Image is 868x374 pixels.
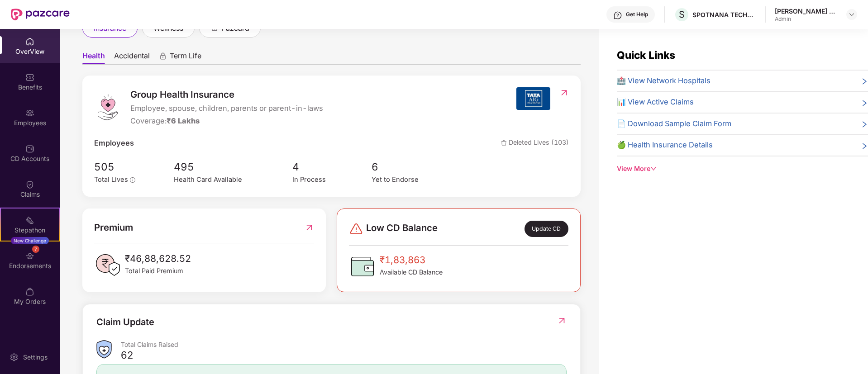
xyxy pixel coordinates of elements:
[617,49,675,61] span: Quick Links
[170,51,201,64] span: Term Life
[130,115,323,127] div: Coverage:
[94,175,128,184] span: Total Lives
[557,316,567,325] img: RedirectIcon
[96,340,112,359] img: ClaimsSummaryIcon
[692,10,756,19] div: SPOTNANA TECHNOLOGY PRIVATE LIMITED
[617,164,868,174] div: View More
[159,52,167,60] div: animation
[94,220,133,235] span: Premium
[125,251,191,266] span: ₹46,88,628.52
[167,116,200,125] span: ₹6 Lakhs
[25,109,34,118] img: svg+xml;base64,PHN2ZyBpZD0iRW1wbG95ZWVzIiB4bWxucz0iaHR0cDovL3d3dy53My5vcmcvMjAwMC9zdmciIHdpZHRoPS...
[559,88,569,97] img: RedirectIcon
[130,103,323,114] span: Employee, spouse, children, parents or parent-in-laws
[94,94,121,121] img: logo
[861,120,868,130] span: right
[372,175,451,185] div: Yet to Endorse
[11,237,49,244] div: New Challenge
[861,77,868,87] span: right
[501,140,507,146] img: deleteIcon
[121,349,133,361] div: 62
[25,144,34,153] img: svg+xml;base64,PHN2ZyBpZD0iQ0RfQWNjb3VudHMiIGRhdGEtbmFtZT0iQ0QgQWNjb3VudHMiIHhtbG5zPSJodHRwOi8vd3...
[380,267,443,277] span: Available CD Balance
[305,220,314,235] img: RedirectIcon
[130,177,135,183] span: info-circle
[1,226,59,235] div: Stepathon
[516,87,550,110] img: insurerIcon
[292,175,372,185] div: In Process
[174,175,292,185] div: Health Card Available
[366,221,438,237] span: Low CD Balance
[617,96,694,108] span: 📊 View Active Claims
[861,98,868,108] span: right
[380,253,443,267] span: ₹1,83,863
[25,73,34,82] img: svg+xml;base64,PHN2ZyBpZD0iQmVuZWZpdHMiIHhtbG5zPSJodHRwOi8vd3d3LnczLm9yZy8yMDAwL3N2ZyIgd2lkdGg9Ij...
[525,221,568,237] div: Update CD
[82,51,105,64] span: Health
[32,246,39,253] div: 7
[349,253,376,280] img: CDBalanceIcon
[10,353,19,362] img: svg+xml;base64,PHN2ZyBpZD0iU2V0dGluZy0yMHgyMCIgeG1sbnM9Imh0dHA6Ly93d3cudzMub3JnLzIwMDAvc3ZnIiB3aW...
[25,287,34,296] img: svg+xml;base64,PHN2ZyBpZD0iTXlfT3JkZXJzIiBkYXRhLW5hbWU9Ik15IE9yZGVycyIgeG1sbnM9Imh0dHA6Ly93d3cudz...
[11,9,70,20] img: New Pazcare Logo
[174,159,292,175] span: 495
[617,139,713,151] span: 🍏 Health Insurance Details
[96,315,154,329] div: Claim Update
[25,37,34,46] img: svg+xml;base64,PHN2ZyBpZD0iSG9tZSIgeG1sbnM9Imh0dHA6Ly93d3cudzMub3JnLzIwMDAvc3ZnIiB3aWR0aD0iMjAiIG...
[25,251,34,260] img: svg+xml;base64,PHN2ZyBpZD0iRW5kb3JzZW1lbnRzIiB4bWxucz0iaHR0cDovL3d3dy53My5vcmcvMjAwMC9zdmciIHdpZH...
[94,137,134,149] span: Employees
[848,11,855,18] img: svg+xml;base64,PHN2ZyBpZD0iRHJvcGRvd24tMzJ4MzIiIHhtbG5zPSJodHRwOi8vd3d3LnczLm9yZy8yMDAwL3N2ZyIgd2...
[94,251,121,279] img: PaidPremiumIcon
[775,7,838,15] div: [PERSON_NAME] Suraj
[861,141,868,151] span: right
[121,340,567,349] div: Total Claims Raised
[613,11,622,20] img: svg+xml;base64,PHN2ZyBpZD0iSGVscC0zMngzMiIgeG1sbnM9Imh0dHA6Ly93d3cudzMub3JnLzIwMDAvc3ZnIiB3aWR0aD...
[130,87,323,102] span: Group Health Insurance
[20,353,50,362] div: Settings
[114,51,150,64] span: Accidental
[679,9,685,20] span: S
[292,159,372,175] span: 4
[25,216,34,225] img: svg+xml;base64,PHN2ZyB4bWxucz0iaHR0cDovL3d3dy53My5vcmcvMjAwMC9zdmciIHdpZHRoPSIyMSIgaGVpZ2h0PSIyMC...
[349,222,363,236] img: svg+xml;base64,PHN2ZyBpZD0iRGFuZ2VyLTMyeDMyIiB4bWxucz0iaHR0cDovL3d3dy53My5vcmcvMjAwMC9zdmciIHdpZH...
[775,15,838,23] div: Admin
[650,166,657,172] span: down
[94,159,153,175] span: 505
[501,137,569,149] span: Deleted Lives (103)
[372,159,451,175] span: 6
[25,180,34,189] img: svg+xml;base64,PHN2ZyBpZD0iQ2xhaW0iIHhtbG5zPSJodHRwOi8vd3d3LnczLm9yZy8yMDAwL3N2ZyIgd2lkdGg9IjIwIi...
[617,118,731,130] span: 📄 Download Sample Claim Form
[626,11,648,18] div: Get Help
[617,75,711,87] span: 🏥 View Network Hospitals
[125,266,191,276] span: Total Paid Premium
